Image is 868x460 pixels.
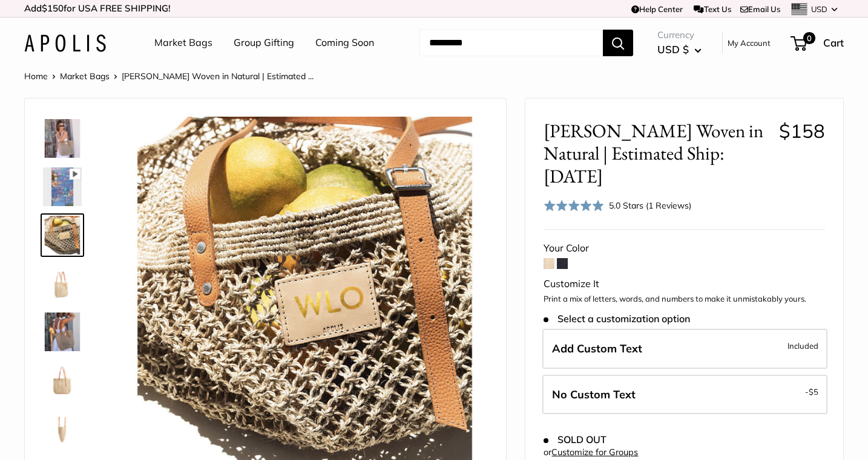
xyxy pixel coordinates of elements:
button: USD $ [657,40,702,59]
img: Mercado Woven in Natural | Estimated Ship: Oct. 19th [43,167,82,206]
img: Mercado Woven in Natural | Estimated Ship: Oct. 19th [43,264,82,303]
label: Add Custom Text [542,329,827,369]
div: 5.0 Stars (1 Reviews) [609,199,691,212]
label: Leave Blank [542,375,827,415]
p: Print a mix of letters, words, and numbers to make it unmistakably yours. [544,293,825,305]
a: Home [24,71,48,82]
a: Group Gifting [234,34,294,52]
span: $5 [809,387,818,397]
input: Search... [419,30,603,56]
img: Mercado Woven in Natural | Estimated Ship: Oct. 19th [43,409,82,448]
img: Mercado Woven in Natural | Estimated Ship: Oct. 19th [43,361,82,400]
img: Mercado Woven in Natural | Estimated Ship: Oct. 19th [43,216,82,254]
span: [PERSON_NAME] Woven in Natural | Estimated ... [122,71,314,82]
span: Select a customization option [544,313,689,325]
div: Your Color [544,239,825,258]
img: Apolis [24,34,106,52]
span: Add Custom Text [552,342,642,355]
img: Mercado Woven in Natural | Estimated Ship: Oct. 19th [43,119,82,158]
a: Mercado Woven in Natural | Estimated Ship: Oct. 19th [41,310,84,354]
span: Included [787,339,818,353]
a: Market Bags [154,34,212,52]
span: Currency [657,27,702,44]
span: $158 [779,119,825,143]
a: Mercado Woven in Natural | Estimated Ship: Oct. 19th [41,165,84,209]
a: Mercado Woven in Natural | Estimated Ship: Oct. 19th [41,117,84,160]
a: Customize for Groups [551,447,638,458]
img: Mercado Woven in Natural | Estimated Ship: Oct. 19th [43,313,82,351]
nav: Breadcrumb [24,68,314,84]
a: My Account [728,36,771,50]
span: $150 [42,2,64,14]
span: SOLD OUT [544,434,606,445]
a: Mercado Woven in Natural | Estimated Ship: Oct. 19th [41,213,84,257]
a: Email Us [740,4,780,14]
span: No Custom Text [552,387,636,401]
span: USD $ [657,43,689,56]
a: Help Center [631,4,683,14]
a: Mercado Woven in Natural | Estimated Ship: Oct. 19th [41,358,84,402]
a: 0 Cart [792,33,844,53]
a: Coming Soon [315,34,374,52]
span: USD [811,4,827,14]
a: Mercado Woven in Natural | Estimated Ship: Oct. 19th [41,407,84,450]
button: Search [603,30,633,56]
div: Customize It [544,275,825,293]
a: Market Bags [60,71,110,82]
span: - [805,384,818,399]
a: Mercado Woven in Natural | Estimated Ship: Oct. 19th [41,262,84,305]
span: Cart [823,36,844,49]
a: Text Us [694,4,731,14]
div: 5.0 Stars (1 Reviews) [544,196,691,214]
span: 0 [803,32,815,44]
span: [PERSON_NAME] Woven in Natural | Estimated Ship: [DATE] [544,120,769,187]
